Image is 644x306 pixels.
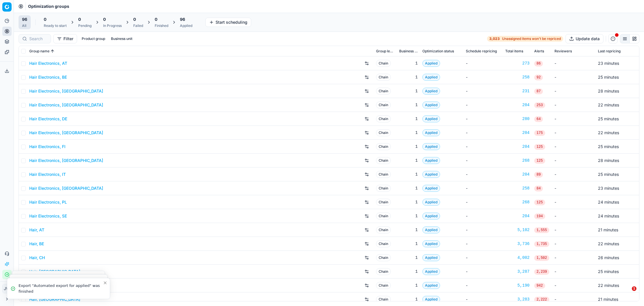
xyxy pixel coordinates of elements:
div: 1 [399,88,418,94]
span: JW [3,284,11,293]
a: 204 [505,213,530,219]
span: 25 minutes [598,269,619,274]
span: Chain [376,296,391,303]
span: 0 [44,16,46,22]
span: Applied [422,254,440,261]
span: Applied [422,143,440,150]
span: Chain [376,157,391,164]
span: Chain [376,226,391,233]
td: - [464,140,503,154]
td: - [552,181,596,195]
td: - [464,84,503,98]
td: - [552,167,596,181]
div: Applied [180,23,192,28]
span: Chain [376,282,391,289]
td: - [464,265,503,279]
div: 1 [399,227,418,233]
div: All [22,23,27,28]
td: - [552,279,596,292]
button: JW [2,284,12,293]
div: 1 [399,185,418,191]
div: 1 [399,283,418,288]
a: 273 [505,60,530,66]
a: Hair, CH [29,255,45,261]
span: Chain [376,240,391,247]
a: 204 [505,102,530,108]
span: 1,555 [534,227,549,233]
span: 28 minutes [598,89,619,93]
td: - [464,237,503,251]
td: - [464,167,503,181]
td: - [552,154,596,167]
a: 258 [505,74,530,80]
span: 2,222 [534,297,549,303]
td: - [552,56,596,70]
span: 125 [534,144,545,150]
td: - [464,279,503,292]
td: - [464,209,503,223]
button: Close toast [102,279,109,286]
a: Hair Electronics, PL [29,199,67,205]
div: 1 [399,158,418,163]
div: 268 [505,158,530,163]
a: 204 [505,144,530,150]
td: - [552,209,596,223]
div: 1 [399,116,418,122]
span: Alerts [534,49,544,54]
span: 28 minutes [598,158,619,163]
div: 1 [399,213,418,219]
span: 23 minutes [598,186,619,191]
span: 25 minutes [598,116,619,121]
span: 0 [155,16,157,22]
span: Applied [422,296,440,303]
td: - [552,195,596,209]
a: Hair Electronics, IT [29,172,66,177]
a: 204 [505,130,530,136]
a: Hair Electronics, [GEOGRAPHIC_DATA] [29,130,103,136]
span: Applied [422,185,440,192]
span: Chain [376,88,391,95]
td: - [552,112,596,126]
div: Ready to start [44,23,67,28]
span: 253 [534,102,545,108]
a: 4,002 [505,255,530,261]
div: 1 [399,269,418,274]
span: Applied [422,129,440,136]
span: 25 minutes [598,144,619,149]
td: - [552,70,596,84]
span: Business unit [399,49,418,54]
span: 96 [180,16,185,22]
span: Chain [376,171,391,178]
div: 204 [505,172,530,177]
span: Total items [505,49,523,54]
div: 1 [399,255,418,261]
span: 92 [534,75,543,80]
span: 1 [632,286,636,291]
span: 24 minutes [598,213,619,218]
span: Applied [422,74,440,81]
strong: 3,023 [489,36,500,41]
div: 1 [399,241,418,247]
td: - [552,140,596,154]
div: 1 [399,130,418,136]
span: Chain [376,254,391,261]
span: Chain [376,199,391,206]
span: Applied [422,102,440,108]
span: 24 minutes [598,200,619,204]
span: Applied [422,199,440,206]
td: - [464,181,503,195]
a: 231 [505,88,530,94]
span: Chain [376,268,391,275]
a: Hair Electronics, BE [29,74,67,80]
div: Finished [155,23,168,28]
span: Optimization status [422,49,454,54]
span: Applied [422,115,440,122]
a: Hair Electronics, [GEOGRAPHIC_DATA] [29,88,103,94]
input: Search [29,36,47,42]
div: Pending [78,23,92,28]
td: - [464,251,503,265]
span: 21 minutes [598,227,618,232]
span: 64 [534,116,543,122]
